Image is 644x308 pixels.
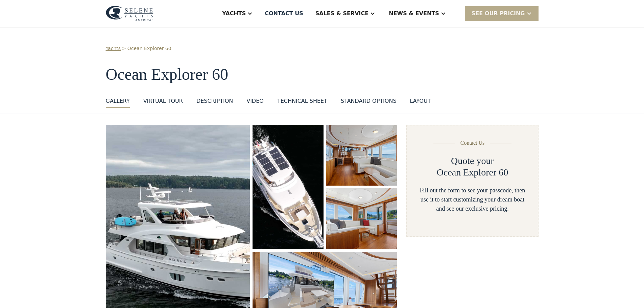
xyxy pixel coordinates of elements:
[406,125,538,237] form: Yacht Detail Page form
[472,9,525,18] div: SEE Our Pricing
[418,186,527,213] div: Fill out the form to see your passcode, then use it to start customizing your dream boat and see ...
[410,97,431,108] a: layout
[253,125,323,249] a: open lightbox
[315,9,368,18] div: Sales & Service
[277,97,327,108] a: Technical sheet
[246,97,264,108] a: VIDEO
[326,188,397,249] a: open lightbox
[127,45,171,52] a: Ocean Explorer 60
[122,45,126,52] div: >
[326,125,397,186] a: open lightbox
[106,45,121,52] a: Yachts
[246,97,264,105] div: VIDEO
[460,139,485,147] div: Contact Us
[222,9,246,18] div: Yachts
[143,97,183,108] a: VIRTUAL TOUR
[265,9,303,18] div: Contact US
[196,97,233,105] div: DESCRIPTION
[437,167,508,178] h2: Ocean Explorer 60
[143,97,183,105] div: VIRTUAL TOUR
[106,66,539,84] h1: Ocean Explorer 60
[410,97,431,105] div: layout
[106,97,130,108] a: GALLERY
[196,97,233,108] a: DESCRIPTION
[277,97,327,105] div: Technical sheet
[341,97,397,108] a: standard options
[389,9,439,18] div: News & EVENTS
[465,6,539,21] div: SEE Our Pricing
[341,97,397,105] div: standard options
[106,6,153,21] img: logo
[451,155,494,167] h2: Quote your
[106,97,130,105] div: GALLERY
